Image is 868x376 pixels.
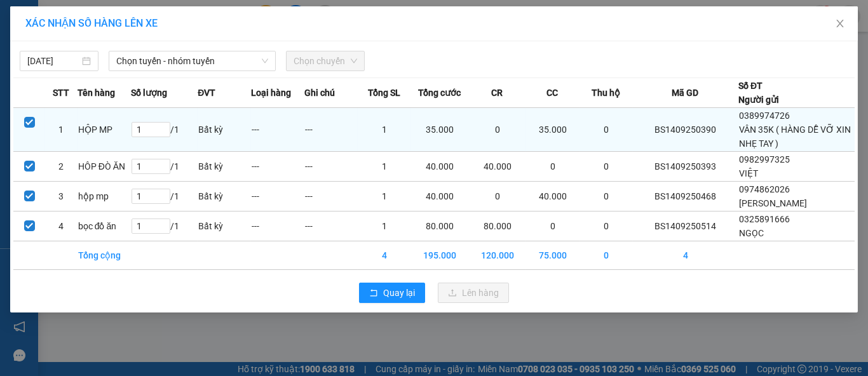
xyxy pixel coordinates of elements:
[526,152,580,182] td: 0
[546,86,558,100] span: CC
[358,152,411,182] td: 1
[251,86,291,100] span: Loại hàng
[491,86,503,100] span: CR
[835,18,845,29] span: close
[45,152,77,182] td: 2
[53,86,69,100] span: STT
[739,198,807,208] span: [PERSON_NAME]
[304,211,358,241] td: ---
[438,283,509,303] button: uploadLên hàng
[468,241,526,270] td: 120.000
[411,182,469,211] td: 40.000
[822,6,858,42] button: Close
[580,182,633,211] td: 0
[198,108,251,152] td: Bất kỳ
[739,154,790,164] span: 0982997325
[198,152,251,182] td: Bất kỳ
[468,108,526,152] td: 0
[368,86,400,100] span: Tổng SL
[45,108,77,152] td: 1
[633,152,738,182] td: BS1409250393
[411,108,469,152] td: 35.000
[78,86,115,100] span: Tên hàng
[251,152,304,182] td: ---
[580,241,633,270] td: 0
[78,108,131,152] td: HỘP MP
[580,108,633,152] td: 0
[45,211,77,241] td: 4
[251,182,304,211] td: ---
[369,288,378,299] span: rollback
[411,152,469,182] td: 40.000
[78,211,131,241] td: bọc đồ ăn
[418,86,461,100] span: Tổng cước
[251,211,304,241] td: ---
[25,17,158,29] span: XÁC NHẬN SỐ HÀNG LÊN XE
[739,124,851,149] span: VÂN 35K ( HÀNG DỄ VỠ XIN NHẸ TAY )
[580,211,633,241] td: 0
[294,51,357,70] span: Chọn chuyến
[358,182,411,211] td: 1
[592,86,620,100] span: Thu hộ
[359,283,425,303] button: rollbackQuay lại
[131,211,198,241] td: / 1
[411,211,469,241] td: 80.000
[739,214,790,224] span: 0325891666
[383,286,415,300] span: Quay lại
[672,86,698,100] span: Mã GD
[526,108,580,152] td: 35.000
[468,152,526,182] td: 40.000
[198,86,215,100] span: ĐVT
[251,108,304,152] td: ---
[358,108,411,152] td: 1
[526,241,580,270] td: 75.000
[261,57,269,65] span: down
[78,241,131,270] td: Tổng cộng
[633,241,738,270] td: 4
[304,86,335,100] span: Ghi chú
[27,54,79,68] input: 14/09/2025
[131,108,198,152] td: / 1
[739,111,790,121] span: 0389974726
[468,211,526,241] td: 80.000
[633,108,738,152] td: BS1409250390
[78,182,131,211] td: hộp mp
[411,241,469,270] td: 195.000
[526,211,580,241] td: 0
[358,241,411,270] td: 4
[738,79,779,107] div: Số ĐT Người gửi
[633,182,738,211] td: BS1409250468
[739,184,790,194] span: 0974862026
[633,211,738,241] td: BS1409250514
[739,228,764,238] span: NGỌC
[116,51,268,70] span: Chọn tuyến - nhóm tuyến
[78,152,131,182] td: HÔP ĐÒ ĂN
[468,182,526,211] td: 0
[131,152,198,182] td: / 1
[304,152,358,182] td: ---
[304,108,358,152] td: ---
[198,182,251,211] td: Bất kỳ
[580,152,633,182] td: 0
[304,182,358,211] td: ---
[131,182,198,211] td: / 1
[526,182,580,211] td: 40.000
[45,182,77,211] td: 3
[131,86,167,100] span: Số lượng
[739,168,758,178] span: VIỆT
[358,211,411,241] td: 1
[198,211,251,241] td: Bất kỳ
